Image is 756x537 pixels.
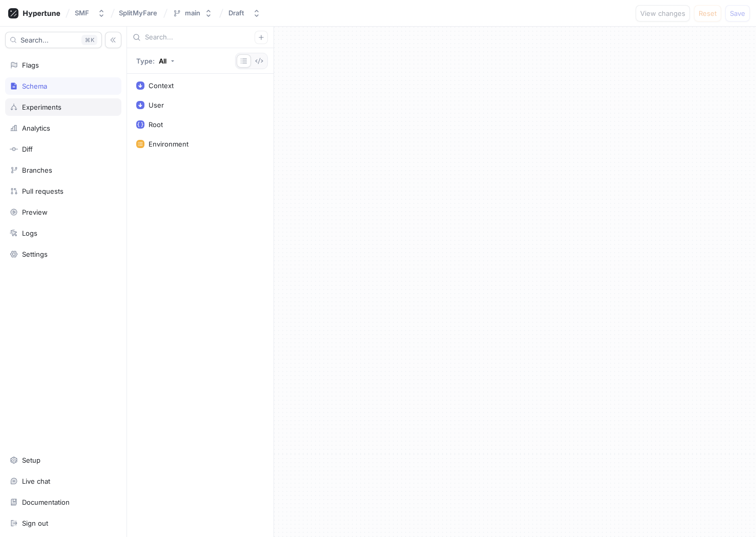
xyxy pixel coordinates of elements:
div: Preview [22,208,48,216]
div: Diff [22,145,33,153]
p: Type: [136,57,155,65]
button: Reset [694,5,721,22]
div: main [185,9,200,17]
div: All [159,57,166,65]
div: Context [149,81,174,90]
button: main [169,5,217,22]
div: Sign out [22,519,48,527]
button: SMF [71,5,110,22]
button: Draft [224,5,265,22]
div: Setup [22,456,40,464]
span: Reset [699,10,717,16]
a: Documentation [5,493,121,511]
div: Documentation [22,498,70,506]
span: View changes [640,10,685,16]
span: SplitMyFare [119,9,157,16]
input: Search... [145,32,255,43]
div: Settings [22,250,48,258]
div: User [149,101,164,109]
div: Live chat [22,477,50,485]
div: SMF [75,9,89,17]
div: Branches [22,166,52,174]
div: Pull requests [22,187,64,195]
button: View changes [636,5,690,22]
div: Root [149,120,163,129]
div: Environment [149,140,188,148]
button: Save [725,5,750,22]
button: Search...K [5,32,102,48]
div: Schema [22,82,47,90]
div: Analytics [22,124,50,132]
div: Experiments [22,103,61,111]
div: K [81,35,97,45]
div: Draft [228,9,244,17]
div: Logs [22,229,37,237]
span: Save [730,10,745,16]
span: Search... [20,37,49,43]
div: Flags [22,61,39,69]
button: Type: All [133,52,178,70]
